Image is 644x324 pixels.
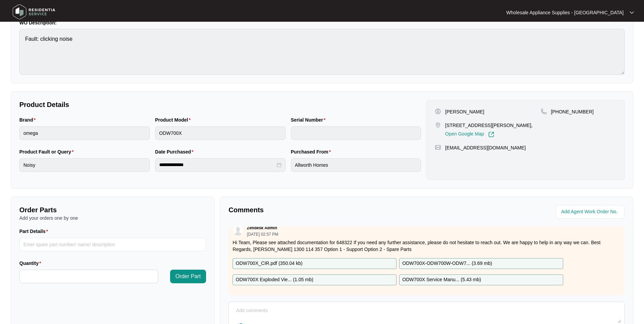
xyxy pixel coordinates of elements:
input: Purchased From [291,158,421,172]
input: Product Fault or Query [19,158,150,172]
textarea: Fault: clicking noise [19,29,625,75]
p: [STREET_ADDRESS][PERSON_NAME], [445,122,533,129]
p: ODW700X-ODW700W-ODW7... ( 3.69 mb ) [402,260,492,267]
img: residentia service logo [10,2,58,22]
label: Part Details [19,228,51,235]
p: [DATE] 02:57 PM [247,232,278,236]
p: Order Parts [19,205,206,215]
label: Quantity [19,260,44,267]
input: Brand [19,126,150,140]
p: ODW700X Service Manu... ( 5.43 mb ) [402,276,481,284]
img: user.svg [233,226,243,236]
p: ODW700X Exploded Vie... ( 1.05 mb ) [236,276,313,284]
p: [EMAIL_ADDRESS][DOMAIN_NAME] [445,144,526,151]
img: map-pin [435,144,441,150]
label: Date Purchased [155,148,196,155]
p: Add your orders one by one [19,215,206,221]
label: Product Model [155,116,194,123]
p: ODW700X_CIR.pdf ( 350.04 kb ) [236,260,302,267]
p: Comments [228,205,422,215]
input: Part Details [19,238,206,251]
img: map-pin [435,122,441,128]
label: Purchased From [291,148,334,155]
input: Quantity [20,270,158,283]
label: Product Fault or Query [19,148,76,155]
p: Zendesk Admin [247,225,277,231]
input: Serial Number [291,126,421,140]
p: [PERSON_NAME] [445,108,484,115]
input: Product Model [155,126,286,140]
p: Wholesale Appliance Supplies - [GEOGRAPHIC_DATA] [506,9,624,16]
p: Hi Team, Please see attached documentation for 648322 If you need any further assistance, please ... [233,239,621,253]
button: Order Part [170,270,206,283]
p: [PHONE_NUMBER] [551,108,594,115]
a: Open Google Map [445,131,494,138]
img: Link-External [488,131,494,138]
input: Date Purchased [159,161,275,168]
input: Add Agent Work Order No. [561,208,621,216]
p: Product Details [19,100,421,109]
img: user-pin [435,108,441,114]
label: Brand [19,116,38,123]
label: Serial Number [291,116,328,123]
span: Order Part [176,272,201,281]
img: map-pin [541,108,547,114]
img: dropdown arrow [630,11,634,14]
